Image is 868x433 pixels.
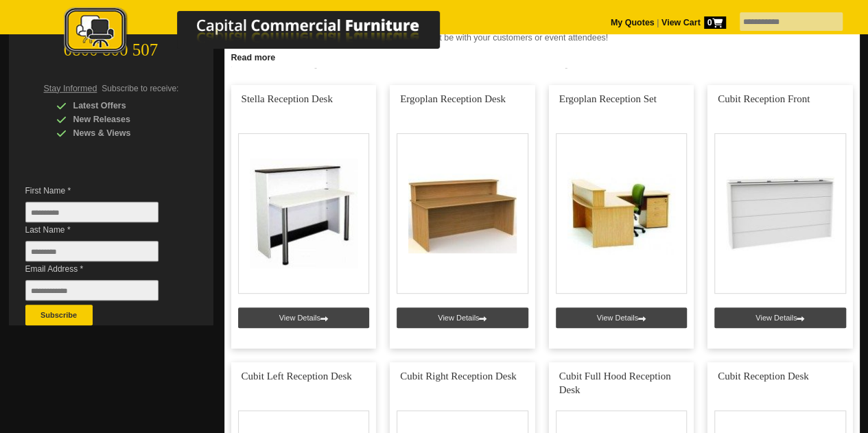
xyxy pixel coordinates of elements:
span: 0 [704,16,726,29]
div: 0800 800 507 [9,34,213,60]
img: Capital Commercial Furniture Logo [26,7,506,57]
div: Latest Offers [56,99,187,113]
a: My Quotes [611,18,655,27]
button: Subscribe [25,305,93,325]
a: Click to read more [224,47,860,65]
input: Last Name * [25,241,159,261]
div: News & Views [56,126,187,140]
div: New Releases [56,113,187,126]
strong: View Cart [661,18,726,27]
a: View Cart0 [659,18,725,27]
span: Subscribe to receive: [102,84,178,93]
span: Email Address * [25,262,179,276]
span: Stay Informed [44,84,97,93]
a: Capital Commercial Furniture Logo [26,7,506,61]
input: Email Address * [25,280,159,301]
span: First Name * [25,184,179,198]
input: First Name * [25,202,159,222]
span: Last Name * [25,223,179,237]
